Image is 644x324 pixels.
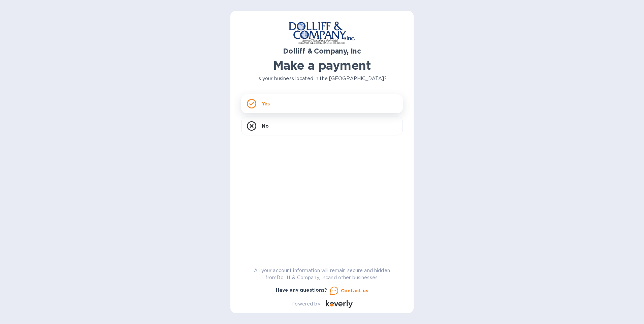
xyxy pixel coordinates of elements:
[283,47,361,55] b: Dolliff & Company, Inc
[262,123,269,129] p: No
[291,300,320,307] p: Powered by
[276,287,327,293] b: Have any questions?
[241,75,403,82] p: Is your business located in the [GEOGRAPHIC_DATA]?
[262,100,270,107] p: Yes
[241,58,403,72] h1: Make a payment
[241,267,403,281] p: All your account information will remain secure and hidden from Dolliff & Company, Inc and other ...
[341,288,368,293] u: Contact us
